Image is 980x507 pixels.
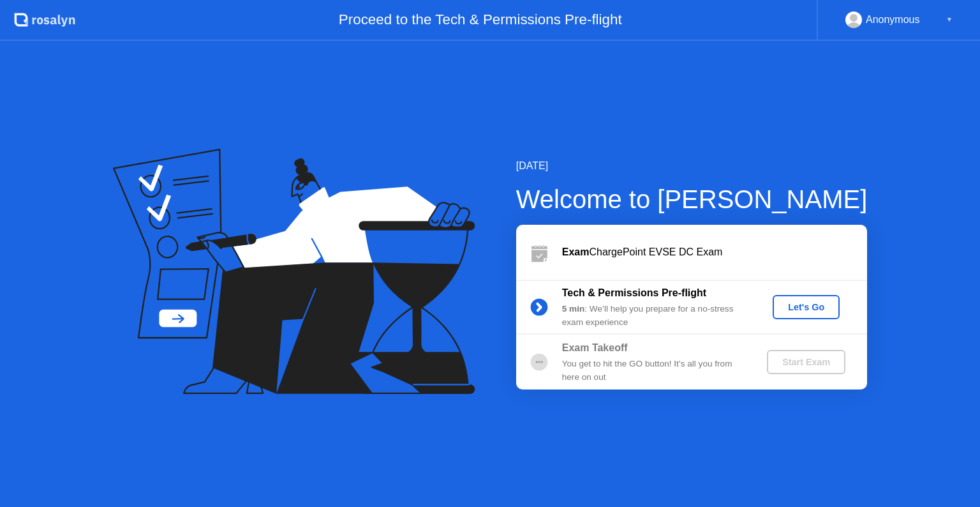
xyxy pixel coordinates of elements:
div: ▼ [946,11,953,28]
div: Anonymous [866,11,920,28]
b: 5 min [562,304,585,314]
b: Exam Takeoff [562,342,628,353]
div: : We’ll help you prepare for a no-stress exam experience [562,303,746,329]
div: Start Exam [772,357,840,367]
b: Exam [562,246,590,257]
button: Let's Go [773,295,840,319]
div: [DATE] [516,158,868,174]
button: Start Exam [767,350,845,374]
div: You get to hit the GO button! It’s all you from here on out [562,358,746,384]
div: ChargePoint EVSE DC Exam [562,245,867,260]
div: Let's Go [778,302,835,312]
div: Welcome to [PERSON_NAME] [516,180,868,218]
b: Tech & Permissions Pre-flight [562,287,706,298]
